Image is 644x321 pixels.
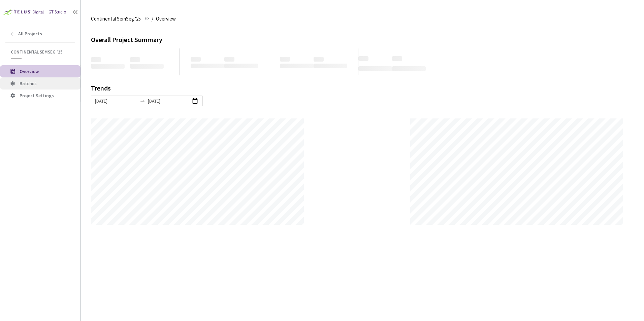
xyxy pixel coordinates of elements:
span: ‌ [191,57,201,62]
span: ‌ [91,64,125,69]
div: Overall Project Summary [91,35,634,45]
span: ‌ [224,64,258,68]
span: ‌ [130,64,164,69]
span: ‌ [280,64,314,68]
span: ‌ [224,57,234,62]
span: ‌ [358,56,368,61]
span: ‌ [392,66,426,71]
div: GT Studio [49,9,66,15]
input: End date [148,97,190,105]
input: Start date [95,97,137,105]
span: ‌ [130,57,140,62]
span: ‌ [280,57,290,62]
span: ‌ [358,66,392,71]
div: Trends [91,85,624,96]
span: to [140,98,145,104]
span: ‌ [91,57,101,62]
span: ‌ [191,64,224,68]
span: ‌ [314,64,347,68]
li: / [152,15,153,23]
span: ‌ [392,56,402,61]
span: Project Settings [20,93,54,99]
span: Overview [20,68,39,74]
span: Continental SemSeg '25 [11,49,71,55]
span: ‌ [314,57,324,62]
span: swap-right [140,98,145,104]
span: Batches [20,80,37,86]
span: Continental SemSeg '25 [91,15,141,23]
span: Overview [156,15,176,23]
span: All Projects [18,31,42,37]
